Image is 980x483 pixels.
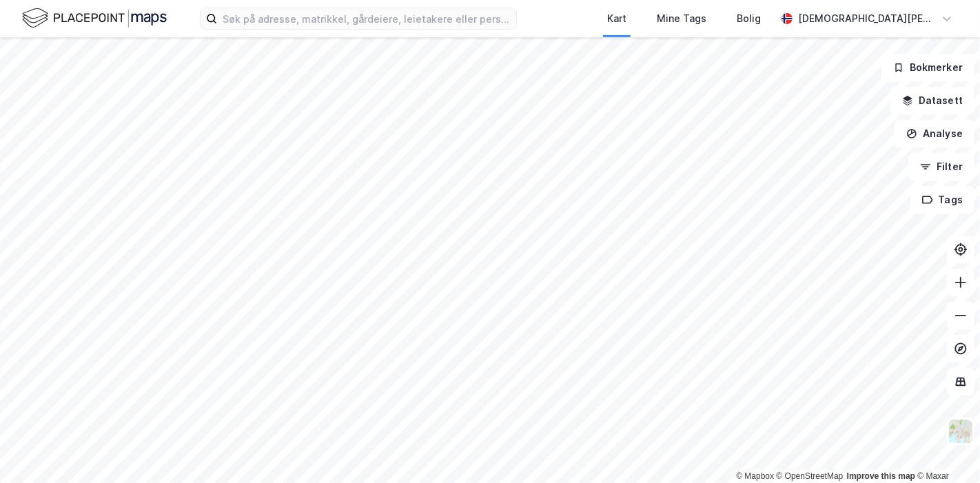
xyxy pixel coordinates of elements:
[911,417,980,483] div: Kontrollprogram for chat
[908,153,974,181] button: Filter
[737,10,761,27] div: Bolig
[890,87,974,114] button: Datasett
[881,54,974,81] button: Bokmerker
[22,6,167,30] img: logo.f888ab2527a4732fd821a326f86c7f29.svg
[911,417,980,483] iframe: Chat Widget
[217,8,516,29] input: Søk på adresse, matrikkel, gårdeiere, leietakere eller personer
[657,10,706,27] div: Mine Tags
[607,10,626,27] div: Kart
[777,471,844,481] a: OpenStreetMap
[736,471,774,481] a: Mapbox
[895,120,974,147] button: Analyse
[798,10,936,27] div: [DEMOGRAPHIC_DATA][PERSON_NAME]
[847,471,915,481] a: Improve this map
[910,186,974,214] button: Tags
